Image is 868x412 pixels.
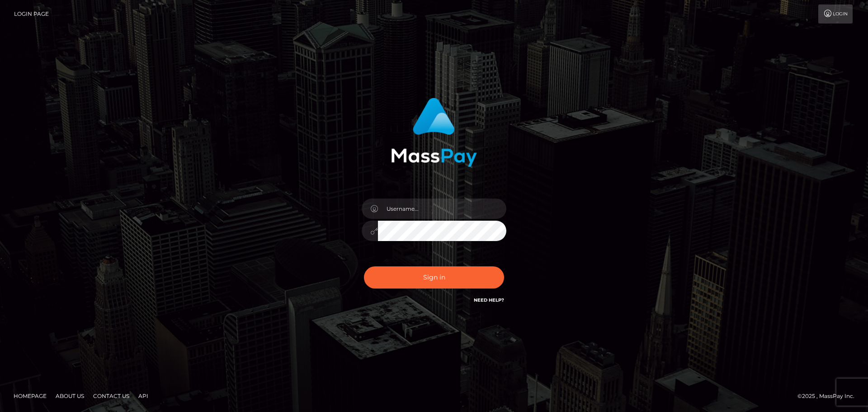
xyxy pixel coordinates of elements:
img: MassPay Login [391,98,477,167]
a: Homepage [10,389,50,403]
a: Need Help? [474,297,504,303]
a: Login Page [14,5,49,24]
input: Username... [378,199,506,219]
div: © 2025 , MassPay Inc. [797,391,861,401]
a: Login [818,5,853,24]
a: Contact Us [90,389,133,403]
a: About Us [52,389,88,403]
a: API [135,389,152,403]
button: Sign in [364,266,504,289]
